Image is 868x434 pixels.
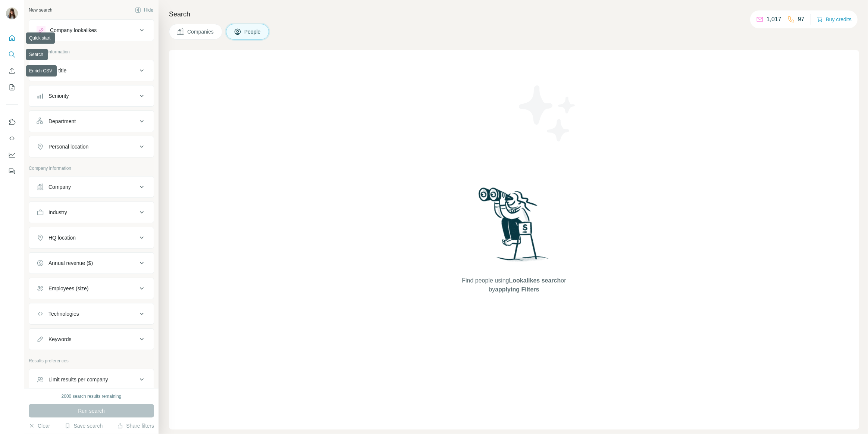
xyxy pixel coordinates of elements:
button: Seniority [29,87,154,105]
p: Results preferences [29,357,154,364]
div: Personal location [48,143,88,150]
img: Surfe Illustration - Stars [514,80,581,147]
button: Share filters [117,422,154,430]
button: Feedback [6,165,18,178]
button: Keywords [29,330,154,348]
div: Limit results per company [48,376,108,383]
div: HQ location [48,234,76,241]
span: Find people using or by [454,276,574,294]
button: Buy credits [817,14,852,25]
button: Clear [29,422,50,430]
button: Quick start [6,31,18,45]
div: Department [48,118,76,125]
p: Personal information [29,49,154,55]
div: Job title [48,67,66,74]
div: Keywords [48,335,71,343]
img: Avatar [6,7,18,19]
div: Technologies [48,310,79,318]
button: My lists [6,81,18,94]
button: Technologies [29,305,154,323]
p: Company information [29,165,154,172]
button: HQ location [29,229,154,247]
div: Annual revenue ($) [48,259,93,267]
div: Industry [48,209,67,216]
div: Seniority [48,92,69,100]
div: Company [48,183,71,191]
div: 2000 search results remaining [62,393,122,400]
span: Companies [187,28,214,35]
button: Search [6,48,18,61]
div: Company lookalikes [50,26,97,34]
span: People [244,28,261,35]
button: Personal location [29,138,154,156]
button: Use Surfe API [6,132,18,145]
span: Lookalikes search [509,277,561,284]
span: applying Filters [495,286,539,293]
p: 1,017 [767,15,781,24]
div: New search [29,7,52,13]
button: Company lookalikes [29,21,154,39]
button: Industry [29,203,154,221]
button: Hide [130,4,159,16]
p: 97 [798,15,805,24]
h4: Search [169,9,859,19]
button: Job title [29,62,154,79]
div: Employees (size) [48,285,88,292]
button: Employees (size) [29,280,154,297]
img: Surfe Illustration - Woman searching with binoculars [475,185,553,269]
button: Enrich CSV [6,64,18,78]
button: Annual revenue ($) [29,254,154,272]
button: Limit results per company [29,371,154,388]
button: Dashboard [6,148,18,162]
button: Use Surfe on LinkedIn [6,115,18,129]
button: Company [29,178,154,196]
button: Save search [65,422,103,430]
button: Department [29,112,154,130]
